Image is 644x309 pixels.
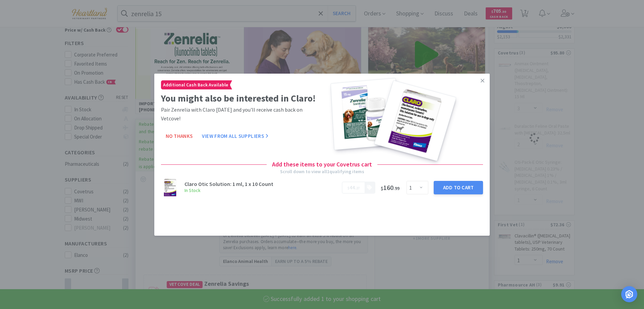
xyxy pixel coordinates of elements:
span: 27 [356,186,360,190]
h2: You might also be interested in Claro! [161,90,319,106]
span: Additional Cash Back Available [161,80,230,89]
p: Pair Zenrelia with Claro [DATE] and you'll receive cash back on Vetcove! [161,106,319,123]
div: Open Intercom Messenger [621,286,637,302]
button: Add to Cart [434,181,483,194]
span: . 99 [393,185,399,191]
h4: Add these items to your Covetrus cart [267,159,377,169]
h6: In Stock [184,187,338,194]
h3: Claro Otic Solution: 1 ml, 1 x 10 Count [184,181,338,187]
span: 160 [381,183,399,192]
span: . [347,184,360,191]
span: $ [381,185,383,191]
img: 7a8ee90ef27945ae8b7e8f937fea4155.png [161,179,179,197]
button: View From All Suppliers [197,129,273,143]
button: No Thanks [161,129,197,143]
div: Scroll down to view all 1 qualifying items [280,168,364,175]
span: 44 [350,184,355,191]
span: $ [347,186,350,190]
